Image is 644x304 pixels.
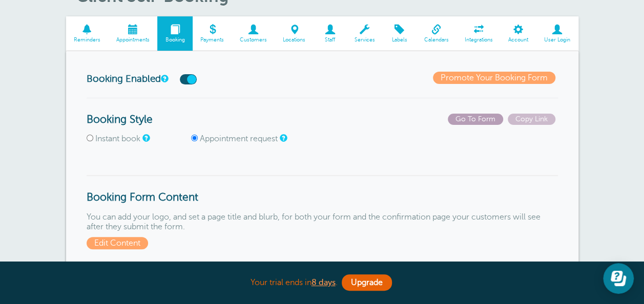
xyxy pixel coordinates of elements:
[313,16,346,51] a: Staff
[311,278,336,287] a: 8 days
[237,37,270,43] span: Customers
[508,115,558,123] a: Copy Link
[416,16,456,51] a: Calendars
[113,37,152,43] span: Appointments
[603,263,634,294] iframe: Resource center
[508,114,555,125] span: Copy Link
[501,16,536,51] a: Account
[280,37,308,43] span: Locations
[198,37,227,43] span: Payments
[87,175,558,204] h3: Booking Form Content
[200,134,278,143] label: Appointment request
[161,75,167,82] a: This switch turns your online booking form on or off.
[448,114,503,125] span: Go To Form
[71,37,103,43] span: Reminders
[95,134,140,143] label: Instant book
[66,272,578,294] div: Your trial ends in .
[448,115,508,123] a: Go To Form
[462,37,495,43] span: Integrations
[506,37,531,43] span: Account
[108,16,157,51] a: Appointments
[142,135,149,141] a: Customers create appointments without you needing to approve them.
[342,274,392,291] a: Upgrade
[318,37,341,43] span: Staff
[383,16,416,51] a: Labels
[421,37,451,43] span: Calendars
[542,37,573,43] span: User Login
[193,16,232,51] a: Payments
[162,37,188,43] span: Booking
[87,237,148,249] span: Edit Content
[275,16,314,51] a: Locations
[87,114,558,126] h3: Booking Style
[388,37,411,43] span: Labels
[280,135,286,141] a: Customers <i>request</i> appointments, giving up to three preferred times. You have to approve re...
[536,16,578,51] a: User Login
[87,212,558,249] p: You can add your logo, and set a page title and blurb, for both your form and the confirmation pa...
[232,16,275,51] a: Customers
[456,16,501,51] a: Integrations
[346,16,383,51] a: Services
[87,238,151,248] a: Edit Content
[433,72,555,84] a: Promote Your Booking Form
[87,72,240,84] h3: Booking Enabled
[66,16,109,51] a: Reminders
[351,37,378,43] span: Services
